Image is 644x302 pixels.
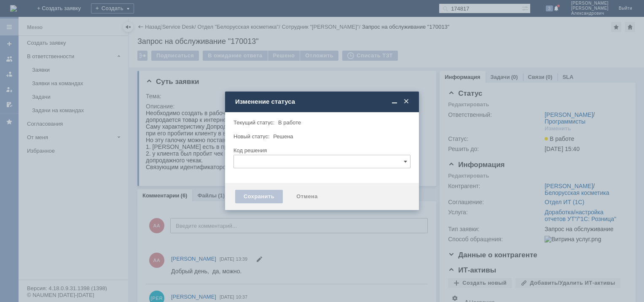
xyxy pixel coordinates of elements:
span: В работе [278,119,301,126]
label: Новый статус: [233,133,270,140]
div: Изменение статуса [235,98,411,105]
div: Код решения [233,148,409,153]
span: Решена [273,133,293,140]
span: Свернуть (Ctrl + M) [390,98,399,105]
label: Текущий статус: [233,119,274,126]
span: Закрыть [402,98,411,105]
